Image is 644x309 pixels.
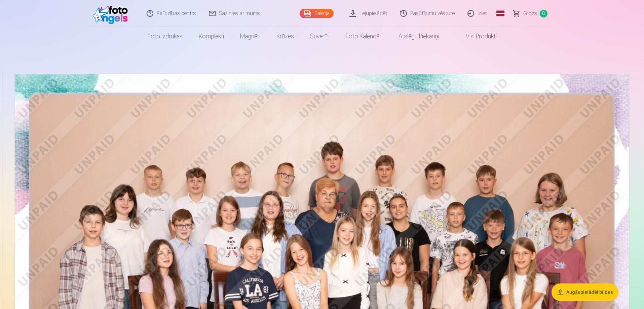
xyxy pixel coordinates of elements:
button: Augšupielādēt bildes [552,283,618,301]
a: Krūzes [268,27,302,46]
a: Foto izdrukas [140,27,191,46]
a: Galerija [300,9,334,18]
a: Suvenīri [302,27,338,46]
a: Visi produkti [447,27,505,46]
span: 0 [540,10,547,17]
span: Grozs [523,9,537,17]
a: Komplekti [191,27,232,46]
a: Foto kalendāri [338,27,390,46]
img: /fa1 [93,3,131,24]
a: Atslēgu piekariņi [390,27,447,46]
a: Magnēti [232,27,268,46]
